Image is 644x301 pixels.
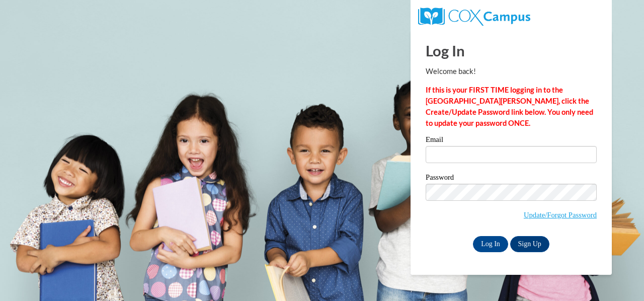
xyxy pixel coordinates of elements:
[418,12,530,20] a: COX Campus
[418,8,530,26] img: COX Campus
[510,236,549,252] a: Sign Up
[426,66,597,77] p: Welcome back!
[426,136,597,146] label: Email
[473,236,508,252] input: Log In
[426,174,597,184] label: Password
[426,40,597,61] h1: Log In
[524,211,597,219] a: Update/Forgot Password
[426,86,593,127] strong: If this is your FIRST TIME logging in to the [GEOGRAPHIC_DATA][PERSON_NAME], click the Create/Upd...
